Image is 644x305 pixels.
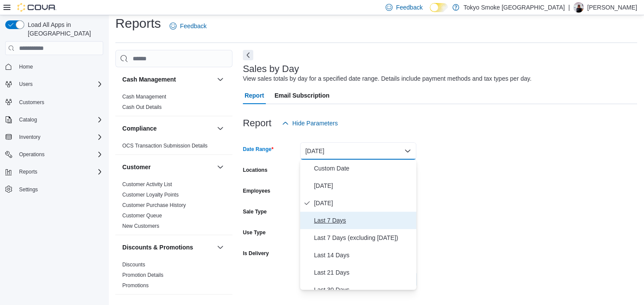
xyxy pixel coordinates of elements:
[16,79,103,89] span: Users
[243,229,265,236] label: Use Type
[24,20,103,38] span: Load All Apps in [GEOGRAPHIC_DATA]
[122,202,186,208] a: Customer Purchase History
[122,243,193,252] h3: Discounts & Promotions
[16,97,48,108] a: Customers
[166,17,210,35] a: Feedback
[314,267,413,278] span: Last 21 Days
[2,78,107,90] button: Users
[122,202,186,209] span: Customer Purchase History
[16,149,48,160] button: Operations
[314,233,413,243] span: Last 7 Days (excluding [DATE])
[122,104,162,110] a: Cash Out Details
[16,184,103,195] span: Settings
[122,93,166,100] span: Cash Management
[115,141,232,154] div: Compliance
[243,64,299,74] h3: Sales by Day
[19,134,40,141] span: Inventory
[16,149,103,160] span: Operations
[568,2,570,13] p: |
[122,261,145,268] span: Discounts
[5,57,103,218] nav: Complex example
[16,115,40,125] button: Catalog
[2,148,107,161] button: Operations
[19,99,44,106] span: Customers
[215,123,226,134] button: Compliance
[115,15,161,32] h1: Reports
[16,61,103,72] span: Home
[122,124,157,133] h3: Compliance
[115,179,232,235] div: Customer
[243,50,253,60] button: Next
[19,186,38,193] span: Settings
[2,183,107,196] button: Settings
[243,146,274,153] label: Date Range
[314,163,413,174] span: Custom Date
[243,74,532,83] div: View sales totals by day for a specified date range. Details include payment methods and tax type...
[464,2,565,13] p: Tokyo Smoke [GEOGRAPHIC_DATA]
[16,62,36,72] a: Home
[19,151,45,158] span: Operations
[122,282,149,289] span: Promotions
[215,162,226,172] button: Customer
[275,87,330,104] span: Email Subscription
[115,92,232,116] div: Cash Management
[122,272,163,278] a: Promotion Details
[122,243,213,252] button: Discounts & Promotions
[122,94,166,100] a: Cash Management
[292,119,338,128] span: Hide Parameters
[122,163,213,171] button: Customer
[115,259,232,294] div: Discounts & Promotions
[243,167,268,174] label: Locations
[19,116,37,123] span: Catalog
[16,132,44,142] button: Inventory
[243,208,267,215] label: Sale Type
[19,168,37,175] span: Reports
[122,223,159,229] a: New Customers
[314,215,413,226] span: Last 7 Days
[16,167,41,177] button: Reports
[2,166,107,178] button: Reports
[16,167,103,177] span: Reports
[243,118,271,128] h3: Report
[122,282,149,289] a: Promotions
[245,87,264,104] span: Report
[122,213,162,219] a: Customer Queue
[122,192,179,198] a: Customer Loyalty Points
[122,143,208,149] a: OCS Transaction Submission Details
[314,285,413,295] span: Last 30 Days
[215,242,226,253] button: Discounts & Promotions
[180,22,206,30] span: Feedback
[16,115,103,125] span: Catalog
[396,3,422,12] span: Feedback
[16,132,103,142] span: Inventory
[122,142,208,149] span: OCS Transaction Submission Details
[2,131,107,143] button: Inventory
[122,191,179,198] span: Customer Loyalty Points
[16,79,36,89] button: Users
[215,74,226,85] button: Cash Management
[17,3,56,12] img: Cova
[573,2,584,13] div: Glenn Cook
[300,160,416,290] div: Select listbox
[430,12,430,13] span: Dark Mode
[2,60,107,73] button: Home
[122,75,213,84] button: Cash Management
[587,2,637,13] p: [PERSON_NAME]
[122,212,162,219] span: Customer Queue
[243,187,270,194] label: Employees
[16,96,103,107] span: Customers
[314,250,413,260] span: Last 14 Days
[122,181,172,187] a: Customer Activity List
[122,75,176,84] h3: Cash Management
[122,262,145,268] a: Discounts
[314,198,413,208] span: [DATE]
[122,124,213,133] button: Compliance
[278,115,341,132] button: Hide Parameters
[300,142,416,160] button: [DATE]
[2,114,107,126] button: Catalog
[2,95,107,108] button: Customers
[122,163,150,171] h3: Customer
